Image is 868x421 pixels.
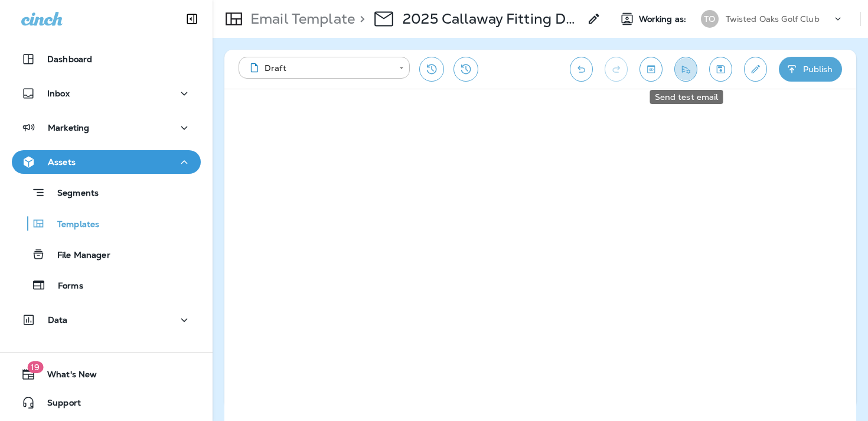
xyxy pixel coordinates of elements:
span: Working as: [639,14,689,24]
button: Save [709,57,732,82]
button: View Changelog [453,57,478,82]
p: Email Template [246,10,355,28]
button: Dashboard [12,47,201,71]
span: What's New [35,370,97,384]
button: Send test email [674,57,697,82]
p: Forms [46,281,83,292]
button: File Manager [12,242,201,267]
button: Assets [12,150,201,174]
span: Support [35,398,81,412]
button: Marketing [12,116,201,140]
p: > [355,10,365,28]
p: Segments [45,188,99,200]
button: Undo [570,57,593,82]
button: Inbox [12,82,201,105]
p: Dashboard [47,54,92,64]
button: 19What's New [12,362,201,386]
button: Templates [12,211,201,236]
p: Twisted Oaks Golf Club [726,14,820,24]
button: Toggle preview [639,57,663,82]
button: Edit details [744,57,767,82]
button: Collapse Sidebar [175,7,208,31]
p: Assets [48,157,76,167]
div: Draft [247,62,391,74]
p: File Manager [45,250,110,261]
button: Restore from previous version [419,57,444,82]
p: 2025 Callaway Fitting Day - 10/30 [403,10,580,28]
p: Marketing [48,123,89,132]
button: Support [12,391,201,414]
div: Send test email [650,90,723,104]
div: TO [701,10,719,28]
p: Inbox [47,89,70,98]
button: Forms [12,273,201,297]
button: Publish [779,57,842,82]
p: Templates [45,219,99,231]
button: Data [12,308,201,332]
span: 19 [27,361,43,373]
button: Segments [12,180,201,205]
p: Data [48,315,68,325]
